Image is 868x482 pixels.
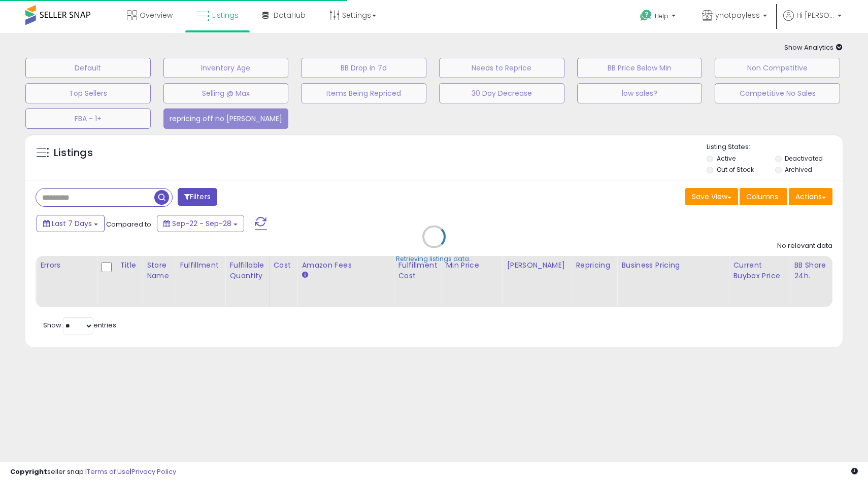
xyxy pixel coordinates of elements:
[655,12,669,20] span: Help
[163,83,289,103] button: Selling @ Max
[301,58,426,78] button: BB Drop in 7d
[439,58,564,78] button: Needs to Reprice
[274,10,306,20] span: DataHub
[396,254,472,264] div: Retrieving listings data..
[632,2,686,33] a: Help
[715,58,840,78] button: Non Competitive
[783,10,842,33] a: Hi [PERSON_NAME]
[640,9,652,22] i: Get Help
[25,58,151,78] button: Default
[715,10,760,20] span: ynotpayless
[796,10,834,20] span: Hi [PERSON_NAME]
[577,58,703,78] button: BB Price Below Min
[163,58,289,78] button: Inventory Age
[25,108,151,129] button: FBA - 1+
[301,83,426,103] button: Items Being Repriced
[25,83,151,103] button: Top Sellers
[784,43,843,52] span: Show Analytics
[163,108,289,129] button: repricing off no [PERSON_NAME]
[577,83,703,103] button: low sales?
[439,83,564,103] button: 30 Day Decrease
[212,10,239,20] span: Listings
[140,10,173,20] span: Overview
[715,83,840,103] button: Competitive No Sales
